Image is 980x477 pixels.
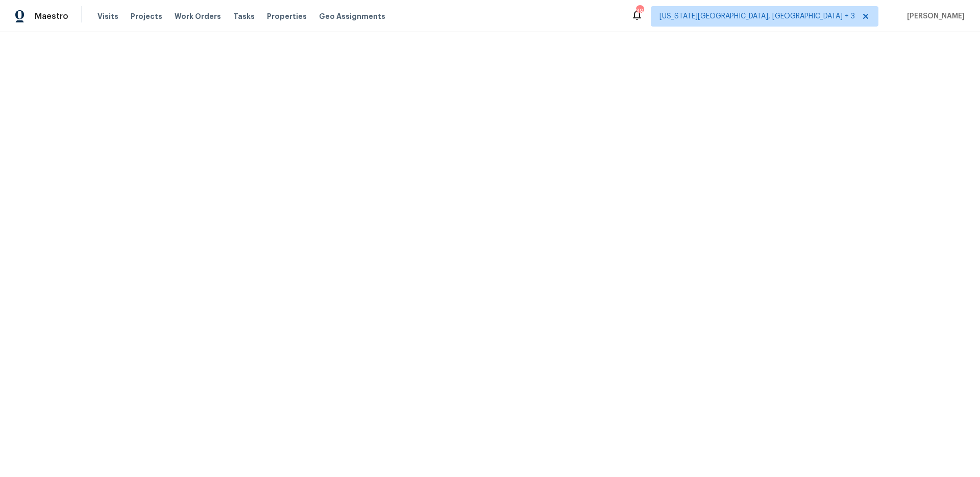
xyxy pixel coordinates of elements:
[35,11,68,21] span: Maestro
[233,13,255,20] span: Tasks
[267,11,307,21] span: Properties
[175,11,221,21] span: Work Orders
[903,11,965,21] span: [PERSON_NAME]
[636,6,643,16] div: 39
[97,11,118,21] span: Visits
[659,11,855,21] span: [US_STATE][GEOGRAPHIC_DATA], [GEOGRAPHIC_DATA] + 3
[319,11,385,21] span: Geo Assignments
[131,11,162,21] span: Projects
